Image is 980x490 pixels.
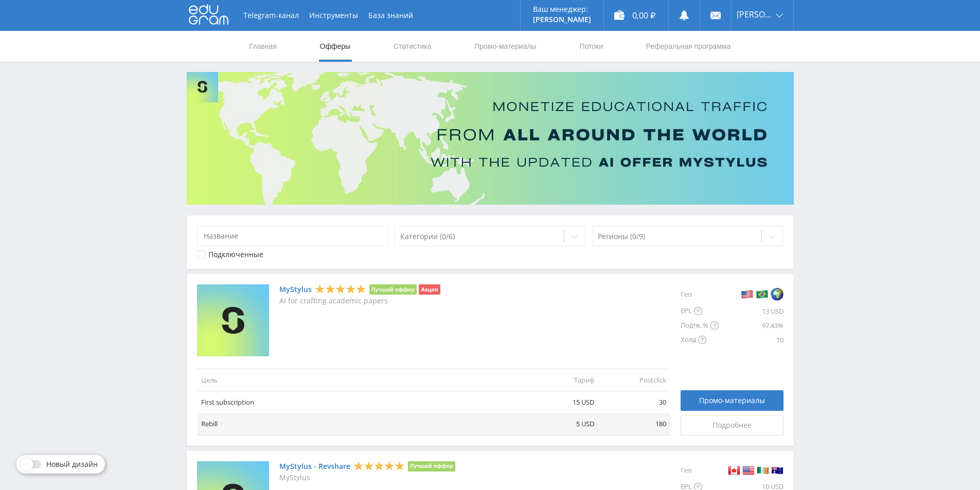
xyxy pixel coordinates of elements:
a: Главная [248,31,278,62]
a: MyStylus [279,285,312,294]
p: MyStylus [279,474,456,482]
td: 15 USD [526,391,598,413]
a: Потоки [578,31,604,62]
p: AI for crafting academic papers [279,297,440,305]
a: Подробнее [681,415,783,435]
input: Название [197,226,388,246]
div: Подтв. % [681,318,719,333]
div: Гео [681,284,719,304]
a: MyStylus - Revshare [279,462,350,470]
td: 30 [598,391,670,413]
td: Тариф [526,369,598,391]
div: 13 USD [719,304,783,318]
div: Гео [681,461,719,480]
a: Офферы [319,31,352,62]
span: Новый дизайн [46,460,98,468]
div: Холд [681,333,719,347]
div: 5 Stars [353,460,405,471]
a: Промо-материалы [681,390,783,411]
li: Лучший оффер [369,284,417,295]
td: 180 [598,413,670,435]
span: Промо-материалы [699,396,765,405]
div: Подключенные [208,250,263,259]
div: EPL [681,304,719,318]
a: Промо-материалы [473,31,537,62]
td: First subscription [197,391,526,413]
img: Banner [187,72,794,205]
li: Акция [419,284,440,295]
a: Реферальная программа [645,31,732,62]
img: MyStylus [197,284,269,356]
li: Лучший оффер [408,461,456,471]
span: [PERSON_NAME] [737,10,773,19]
div: 10 [719,333,783,347]
a: Статистика [393,31,433,62]
td: Postclick [598,369,670,391]
p: Ваш менеджер: [533,5,591,13]
span: Подробнее [712,421,752,429]
td: Цель [197,369,526,391]
td: 5 USD [526,413,598,435]
p: [PERSON_NAME] [533,15,591,24]
td: Rebill [197,413,526,435]
div: 97.43% [719,318,783,333]
div: 5 Stars [315,284,366,295]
